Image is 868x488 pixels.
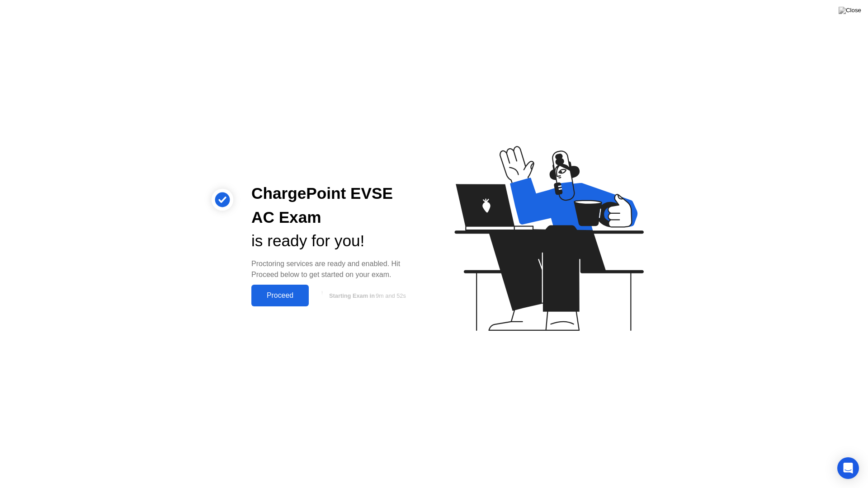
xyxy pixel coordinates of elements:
[251,229,420,253] div: is ready for you!
[251,182,420,230] div: ChargePoint EVSE AC Exam
[839,7,861,14] img: Close
[251,285,309,306] button: Proceed
[837,457,859,479] div: Open Intercom Messenger
[376,292,406,299] span: 9m and 52s
[254,291,306,300] div: Proceed
[313,287,420,304] button: Starting Exam in9m and 52s
[251,258,420,280] div: Proctoring services are ready and enabled. Hit Proceed below to get started on your exam.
